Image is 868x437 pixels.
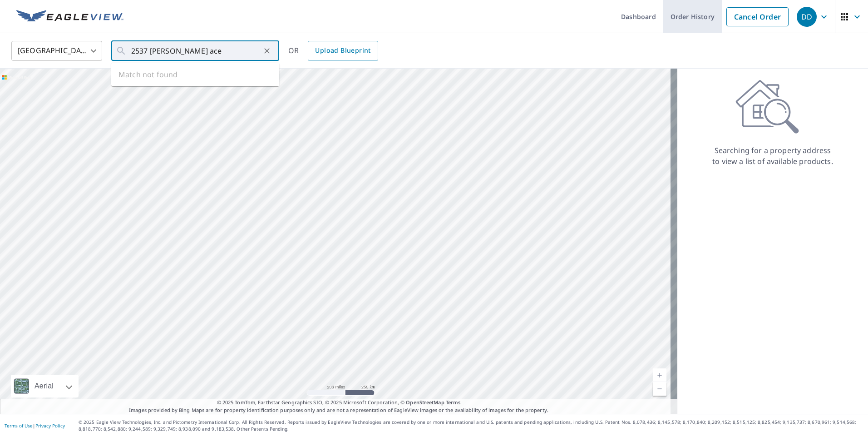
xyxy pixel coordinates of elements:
div: Aerial [11,375,79,397]
p: | [5,423,65,428]
a: Cancel Order [726,7,789,26]
a: Current Level 5, Zoom Out [653,382,666,396]
p: Searching for a property address to view a list of available products. [712,145,833,167]
a: Terms [446,399,461,406]
span: Upload Blueprint [315,45,370,56]
input: Search by address or latitude-longitude [131,38,261,64]
button: Clear [261,45,273,57]
div: DD [797,7,817,27]
a: Current Level 5, Zoom In [653,368,666,382]
p: © 2025 Eagle View Technologies, Inc. and Pictometry International Corp. All Rights Reserved. Repo... [79,419,863,432]
span: © 2025 TomTom, Earthstar Geographics SIO, © 2025 Microsoft Corporation, © [217,399,461,407]
div: Aerial [32,375,56,397]
a: OpenStreetMap [406,399,444,406]
img: EV Logo [16,10,123,24]
a: Privacy Policy [35,422,65,429]
div: [GEOGRAPHIC_DATA] [11,38,102,64]
div: OR [288,41,378,61]
a: Upload Blueprint [308,41,378,61]
a: Terms of Use [5,422,33,429]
